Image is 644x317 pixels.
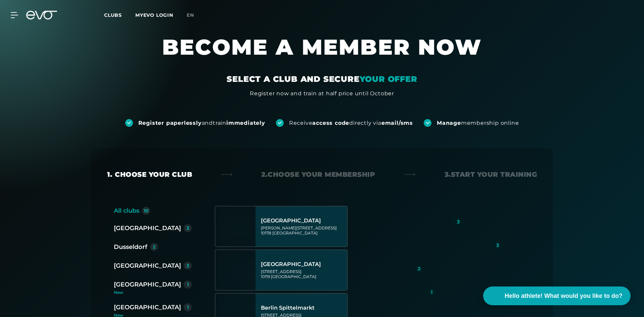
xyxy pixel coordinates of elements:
font: 1 [431,289,432,295]
font: and [202,120,213,126]
font: 3 [496,242,499,248]
font: 2 [153,244,155,250]
font: Hello athlete! What would you like to do? [505,293,623,299]
font: SELECT A CLUB AND SECURE [227,74,359,84]
font: YOUR OFFER [360,74,417,84]
font: access code [312,120,349,126]
font: 10119 [261,274,270,279]
font: Start your training [451,170,537,178]
font: Manage [437,120,461,126]
font: 3 [457,219,460,225]
font: [PERSON_NAME][STREET_ADDRESS] [261,225,337,230]
font: membership online [461,120,519,126]
button: Hello athlete! What would you like to do? [483,286,631,305]
font: Clubs [104,12,122,18]
font: directly via [349,120,381,126]
font: [GEOGRAPHIC_DATA] [114,224,181,232]
font: 3 [186,225,189,231]
font: 3. [445,170,451,178]
font: Receive [289,120,313,126]
font: immediately [226,120,265,126]
font: 3 [186,263,189,269]
font: [GEOGRAPHIC_DATA] [114,304,181,311]
font: 10178 [261,230,271,235]
font: All clubs [114,207,139,214]
a: en [187,11,202,19]
font: 1. [107,170,112,178]
font: [GEOGRAPHIC_DATA] [114,281,181,288]
font: [GEOGRAPHIC_DATA] [272,230,318,235]
font: [GEOGRAPHIC_DATA] [114,262,181,269]
font: en [187,12,194,18]
a: MYEVO LOGIN [135,12,173,18]
font: [GEOGRAPHIC_DATA] [261,261,321,267]
font: train [213,120,226,126]
font: 10 [144,208,149,214]
font: [GEOGRAPHIC_DATA] [271,274,316,279]
font: BECOME A MEMBER NOW [162,34,482,60]
font: Berlin Spittelmarkt [261,305,315,311]
font: email/sms [381,120,413,126]
font: [STREET_ADDRESS] [261,269,302,274]
font: 2. [261,170,268,178]
font: Dusseldorf [114,243,147,251]
font: 1 [187,304,189,310]
font: Choose your club [115,170,192,178]
font: 2 [418,266,420,272]
font: Register now and train at half price until October [250,90,394,97]
font: 1 [187,281,189,287]
font: Choose your membership [268,170,375,178]
font: Register paperlessly [138,120,202,126]
font: New [114,290,123,295]
font: [GEOGRAPHIC_DATA] [261,217,321,224]
a: Clubs [104,12,135,18]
